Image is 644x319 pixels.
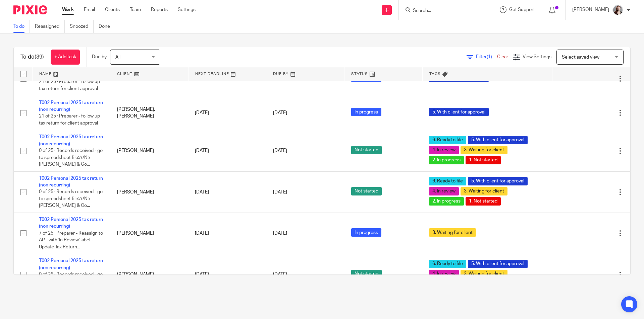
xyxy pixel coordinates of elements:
[461,270,507,278] span: 3. Waiting for client
[110,171,189,213] td: [PERSON_NAME]
[110,130,189,171] td: [PERSON_NAME]
[523,55,551,59] span: View Settings
[188,213,266,254] td: [DATE]
[509,7,535,12] span: Get Support
[273,110,287,115] span: [DATE]
[429,228,476,237] span: 3. Waiting for client
[178,6,196,13] a: Settings
[466,156,501,164] span: 1. Not started
[35,20,65,33] a: Reassigned
[466,197,501,206] span: 1. Not started
[429,187,459,195] span: 4. In review
[612,5,623,15] img: High%20Res%20Andrew%20Price%20Accountants%20_Poppy%20Jakes%20Photography-3%20-%20Copy.jpg
[92,54,107,60] p: Due by
[39,217,103,229] a: T002 Personal 2025 tax return (non recurring)
[429,270,459,278] span: 4. In review
[429,177,466,185] span: 6. Ready to file
[110,213,189,254] td: [PERSON_NAME]
[429,197,464,206] span: 2. In progress
[151,6,168,13] a: Reports
[468,136,528,144] span: 5. With client for approval
[110,254,189,295] td: [PERSON_NAME]
[429,260,466,268] span: 6. Ready to file
[39,135,103,146] a: T002 Personal 2025 tax return (non recurring)
[188,254,266,295] td: [DATE]
[20,54,44,61] h1: To do
[273,272,287,277] span: [DATE]
[273,190,287,194] span: [DATE]
[188,96,266,130] td: [DATE]
[115,55,120,60] span: All
[39,231,103,249] span: 7 of 25 · Preparer - Reassign to AP - with 'In Review' label - Update Tax Return...
[99,20,115,33] a: Done
[51,50,80,65] a: + Add task
[412,8,473,14] input: Search
[110,96,189,130] td: [PERSON_NAME], [PERSON_NAME]
[429,156,464,164] span: 2. In progress
[461,146,507,154] span: 3. Waiting for client
[39,176,103,187] a: T002 Personal 2025 tax return (non recurring)
[35,54,44,60] span: (39)
[39,114,100,126] span: 21 of 25 · Preparer - follow up tax return for client approval
[84,6,95,13] a: Email
[13,5,47,14] img: Pixie
[39,148,103,167] span: 0 of 25 · Records received - go to spreadsheet file:///N:\[PERSON_NAME] & Co...
[130,6,141,13] a: Team
[188,130,266,171] td: [DATE]
[468,177,528,185] span: 5. With client for approval
[487,55,492,59] span: (1)
[351,146,382,154] span: Not started
[39,190,103,208] span: 0 of 25 · Records received - go to spreadsheet file:///N:\[PERSON_NAME] & Co...
[39,258,103,270] a: T002 Personal 2025 tax return (non recurring)
[429,108,489,116] span: 5. With client for approval
[39,100,103,112] a: T002 Personal 2025 tax return (non recurring)
[351,108,381,116] span: In progress
[429,146,459,154] span: 4. In review
[273,148,287,153] span: [DATE]
[461,187,507,195] span: 3. Waiting for client
[39,272,103,291] span: 0 of 25 · Records received - go to spreadsheet file:///N:\[PERSON_NAME] & Co...
[70,20,94,33] a: Snoozed
[572,6,609,13] p: [PERSON_NAME]
[468,260,528,268] span: 5. With client for approval
[273,231,287,236] span: [DATE]
[476,55,497,59] span: Filter
[273,76,287,81] span: [DATE]
[13,20,30,33] a: To do
[351,228,381,237] span: In progress
[429,136,466,144] span: 6. Ready to file
[351,270,382,278] span: Not started
[497,55,508,59] a: Clear
[188,171,266,213] td: [DATE]
[62,6,74,13] a: Work
[429,72,441,76] span: Tags
[351,187,382,195] span: Not started
[562,55,599,60] span: Select saved view
[105,6,120,13] a: Clients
